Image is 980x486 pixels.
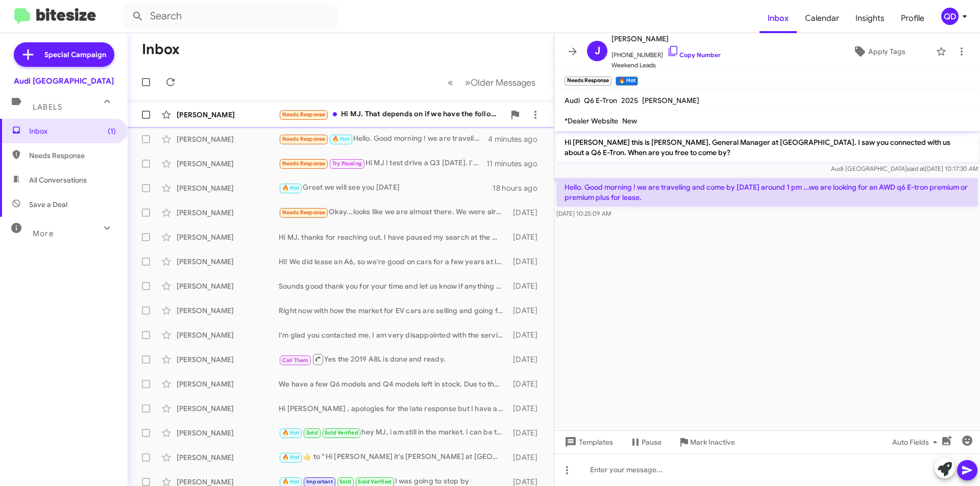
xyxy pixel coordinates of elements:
[177,452,279,463] div: [PERSON_NAME]
[282,209,326,216] span: Needs Response
[177,183,279,193] div: [PERSON_NAME]
[471,77,535,88] span: Older Messages
[142,41,180,58] h1: Inbox
[177,232,279,242] div: [PERSON_NAME]
[616,76,638,86] small: 🔥 Hot
[508,403,546,414] div: [DATE]
[907,165,925,172] span: said at
[29,126,116,136] span: Inbox
[279,353,508,366] div: Yes the 2019 A8L is done and ready.
[884,433,949,451] button: Auto Fields
[565,116,618,125] span: *Dealer Website
[332,136,350,142] span: 🔥 Hot
[124,4,338,29] input: Search
[177,110,279,120] div: [PERSON_NAME]
[279,109,505,120] div: Hi MJ. That depends on if we have the following conditions met: - Model: A5/S5 - Trim: Premium Pl...
[465,76,471,89] span: »
[279,281,508,291] div: Sounds good thank you for your time and let us know if anything changes.
[621,96,638,105] span: 2025
[279,207,508,218] div: Okay...looks like we are almost there. We were already offered the lease end protection from your...
[279,379,508,389] div: We have a few Q6 models and Q4 models left in stock. Due to the inventory going fast we are leavi...
[690,433,735,451] span: Mark Inactive
[584,96,617,105] span: Q6 E-Tron
[508,208,546,218] div: [DATE]
[177,379,279,389] div: [PERSON_NAME]
[279,330,508,340] div: I'm glad you contacted me. I am very disappointed with the service I received, not only at [GEOGR...
[892,433,941,451] span: Auto Fields
[486,159,546,169] div: 11 minutes ago
[108,126,116,136] span: (1)
[670,433,743,451] button: Mark Inactive
[831,165,978,172] span: Audi [GEOGRAPHIC_DATA] [DATE] 10:17:30 AM
[33,229,54,238] span: More
[332,160,362,167] span: Try Pausing
[508,257,546,267] div: [DATE]
[847,4,893,33] a: Insights
[177,330,279,340] div: [PERSON_NAME]
[622,116,637,125] span: New
[508,232,546,242] div: [DATE]
[611,45,721,60] span: [PHONE_NUMBER]
[868,42,905,61] span: Apply Tags
[306,429,318,436] span: Sold
[177,305,279,316] div: [PERSON_NAME]
[177,208,279,218] div: [PERSON_NAME]
[282,454,300,461] span: 🔥 Hot
[797,4,847,33] a: Calendar
[562,433,613,451] span: Templates
[177,354,279,365] div: [PERSON_NAME]
[508,281,546,291] div: [DATE]
[893,4,933,33] a: Profile
[642,433,661,451] span: Pause
[565,96,580,105] span: Audi
[29,175,87,185] span: All Conversations
[941,8,959,25] div: QD
[279,133,488,145] div: Hello. Good morning ! we are traveling and come by [DATE] around 1 pm ...we are looking for an AW...
[556,133,978,162] p: Hi [PERSON_NAME] this is [PERSON_NAME], General Manager at [GEOGRAPHIC_DATA]. I saw you connected...
[282,111,326,118] span: Needs Response
[508,330,546,340] div: [DATE]
[279,232,508,242] div: Hi MJ, thanks for reaching out. I have paused my search at the moment. Best wishes.
[611,33,721,45] span: [PERSON_NAME]
[177,281,279,291] div: [PERSON_NAME]
[282,478,300,485] span: 🔥 Hot
[306,478,333,485] span: Important
[611,60,721,70] span: Weekend Leads
[442,72,459,93] button: Previous
[556,210,611,217] span: [DATE] 10:25:09 AM
[282,357,309,364] span: Call Them
[621,433,670,451] button: Pause
[279,427,508,439] div: hey MJ, i am still in the market. i can be there at 330 to drive the q8 sportback?
[282,136,326,142] span: Needs Response
[933,8,969,25] button: QD
[442,72,542,93] nav: Page navigation example
[642,96,699,105] span: [PERSON_NAME]
[358,478,391,485] span: Sold Verified
[508,354,546,365] div: [DATE]
[759,4,797,33] a: Inbox
[279,451,508,463] div: ​👍​ to “ Hi [PERSON_NAME] it's [PERSON_NAME] at [GEOGRAPHIC_DATA]. Can I get you any more info on...
[177,257,279,267] div: [PERSON_NAME]
[508,452,546,463] div: [DATE]
[177,428,279,438] div: [PERSON_NAME]
[282,185,300,191] span: 🔥 Hot
[33,103,62,112] span: Labels
[508,305,546,316] div: [DATE]
[14,42,114,67] a: Special Campaign
[554,433,621,451] button: Templates
[44,49,106,60] span: Special Campaign
[508,379,546,389] div: [DATE]
[279,257,508,267] div: Hi! We did lease an A6, so we're good on cars for a few years at least
[279,158,486,169] div: Hi MJ I test drive a Q3 [DATE]. I'm out of town the rest of the week and I will connect with Macq...
[177,403,279,414] div: [PERSON_NAME]
[556,178,978,207] p: Hello. Good morning ! we are traveling and come by [DATE] around 1 pm ...we are looking for an AW...
[339,478,351,485] span: Sold
[667,51,721,59] a: Copy Number
[565,76,611,86] small: Needs Response
[448,76,453,89] span: «
[177,134,279,144] div: [PERSON_NAME]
